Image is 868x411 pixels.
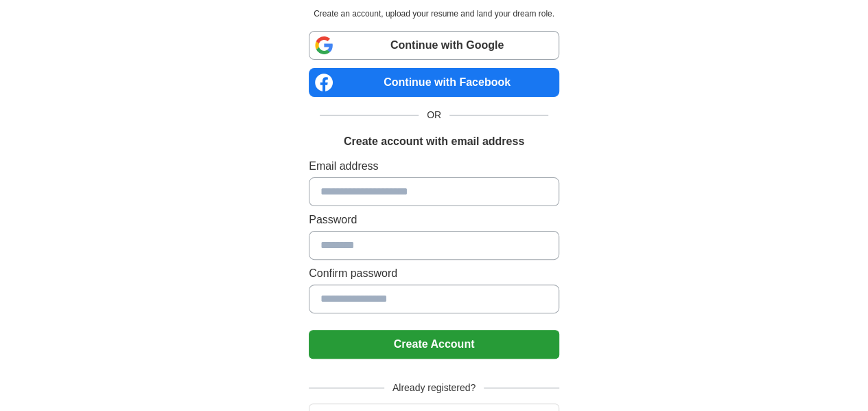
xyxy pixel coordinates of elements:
label: Password [309,212,559,228]
a: Continue with Facebook [309,68,559,97]
button: Create Account [309,330,559,359]
label: Email address [309,158,559,175]
h1: Create account with email address [344,133,524,150]
span: Already registered? [384,381,484,395]
label: Confirm password [309,265,559,282]
span: OR [419,108,449,122]
p: Create an account, upload your resume and land your dream role. [312,8,556,20]
a: Continue with Google [309,31,559,60]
